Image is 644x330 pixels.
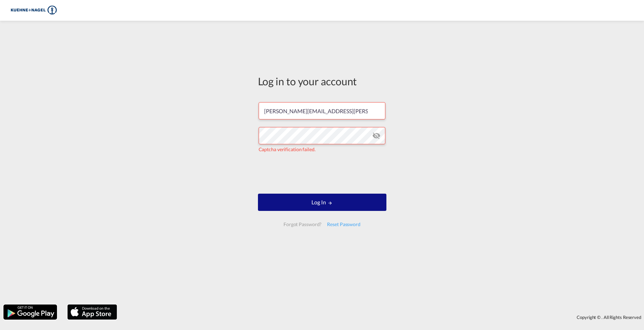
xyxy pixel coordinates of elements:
[372,132,381,140] md-icon: icon-eye-off
[270,160,375,187] iframe: reCAPTCHA
[67,304,118,320] img: apple.png
[259,146,316,152] span: Captcha verification failed.
[259,102,385,119] input: Enter email/phone number
[281,218,324,231] div: Forgot Password?
[121,311,644,323] div: Copyright © . All Rights Reserved
[324,218,363,231] div: Reset Password
[10,3,57,18] img: 36441310f41511efafde313da40ec4a4.png
[258,194,386,211] button: LOGIN
[258,74,386,88] div: Log in to your account
[3,304,58,320] img: google.png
